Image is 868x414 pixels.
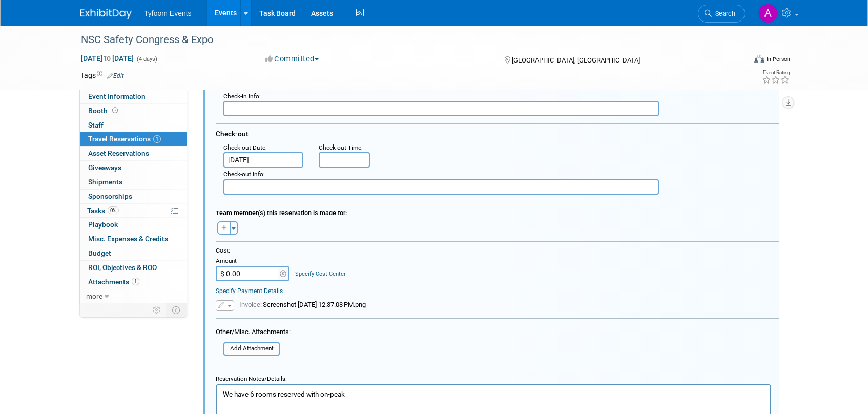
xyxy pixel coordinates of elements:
[80,232,187,246] a: Misc. Expenses & Credits
[80,289,187,303] a: more
[88,178,122,186] span: Shipments
[166,303,187,317] td: Toggle Event Tabs
[108,206,119,214] span: 0%
[216,370,771,384] div: Reservation Notes/Details:
[223,171,265,178] small: :
[223,93,261,100] small: :
[216,287,283,295] a: Specify Payment Details
[223,93,259,100] span: Check-in Info
[88,235,168,243] span: Misc. Expenses & Credits
[512,56,640,64] span: [GEOGRAPHIC_DATA], [GEOGRAPHIC_DATA]
[762,70,790,75] div: Event Rating
[110,107,120,114] span: Booth not reserved yet
[80,9,132,19] img: ExhibitDay
[216,204,779,219] div: Team member(s) this reservation is made for:
[88,220,118,229] span: Playbook
[80,90,187,103] a: Event Information
[223,144,267,151] small: :
[132,278,139,285] span: 1
[216,257,290,266] div: Amount
[295,271,346,277] a: Specify Cost Center
[80,218,187,232] a: Playbook
[216,130,249,138] span: Check-out
[148,303,166,317] td: Personalize Event Tab Strip
[88,135,161,143] span: Travel Reservations
[80,261,187,275] a: ROI, Objectives & ROO
[88,249,111,257] span: Budget
[712,10,735,17] span: Search
[80,161,187,175] a: Giveaways
[80,275,187,289] a: Attachments1
[88,107,120,115] span: Booth
[88,149,149,157] span: Asset Reservations
[80,104,187,118] a: Booth
[80,147,187,160] a: Asset Reservations
[766,55,790,63] div: In-Person
[86,292,102,300] span: more
[88,92,146,100] span: Event Information
[107,72,124,79] a: Edit
[223,171,263,178] span: Check-out Info
[77,31,730,49] div: NSC Safety Congress & Expo
[698,5,745,23] a: Search
[80,118,187,132] a: Staff
[80,70,124,80] td: Tags
[216,246,779,255] div: Cost:
[88,263,157,272] span: ROI, Objectives & ROO
[239,301,263,308] span: Invoice:
[88,278,139,286] span: Attachments
[136,56,157,63] span: (4 days)
[88,192,132,200] span: Sponsorships
[144,9,192,17] span: Tyfoom Events
[80,246,187,260] a: Budget
[80,190,187,203] a: Sponsorships
[754,55,764,63] img: Format-Inperson.png
[216,327,291,339] div: Other/Misc. Attachments:
[685,53,790,69] div: Event Format
[102,54,112,63] span: to
[88,163,121,172] span: Giveaways
[223,144,265,151] span: Check-out Date
[80,132,187,146] a: Travel Reservations1
[153,135,161,143] span: 1
[239,301,366,308] span: Screenshot [DATE] 12.37.08 PM.png
[80,54,134,63] span: [DATE] [DATE]
[262,54,323,65] button: Committed
[88,121,104,129] span: Staff
[758,4,778,23] img: Angie Nichols
[319,144,361,151] span: Check-out Time
[80,204,187,218] a: Tasks0%
[80,175,187,189] a: Shipments
[319,144,363,151] small: :
[87,206,119,215] span: Tasks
